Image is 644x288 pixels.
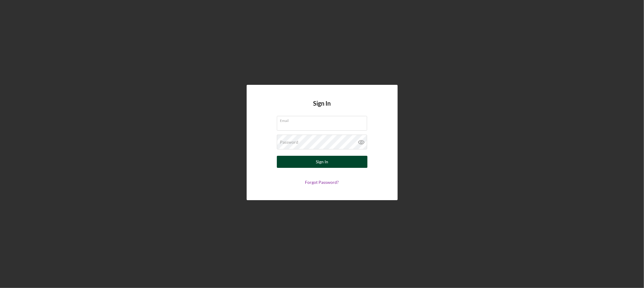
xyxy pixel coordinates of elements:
a: Forgot Password? [305,180,339,185]
div: Sign In [316,156,328,168]
label: Email [280,116,367,123]
h4: Sign In [313,100,331,116]
button: Sign In [277,156,367,168]
label: Password [280,140,299,145]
